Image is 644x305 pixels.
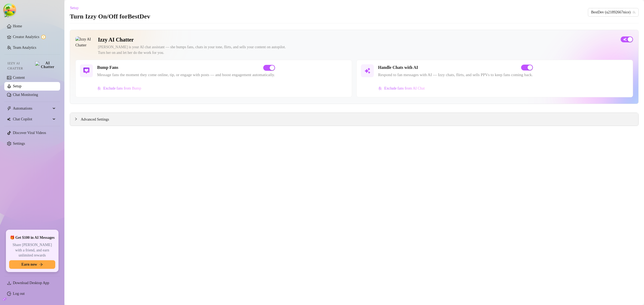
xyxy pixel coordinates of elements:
img: svg%3e [97,87,101,90]
a: Home [13,24,22,28]
span: thunderbolt [7,106,11,111]
div: collapsed [74,116,81,122]
a: Log out [13,292,25,296]
span: Download Desktop App [13,281,49,285]
button: Open Tanstack query devtools [4,4,15,15]
button: Earn nowarrow-right [9,260,55,269]
span: arrow-right [39,263,43,266]
img: Chat Copilot [7,117,10,121]
span: Advanced Settings [81,117,109,122]
span: Respond to fan messages with AI — Izzy chats, flirts, and sells PPVs to keep fans coming back. [378,72,533,78]
a: Content [13,76,25,80]
img: svg%3e [378,87,382,90]
span: download [7,281,11,285]
a: Setup [13,84,21,88]
img: svg%3e [83,68,90,74]
span: team [632,11,636,14]
span: Message fans the moment they come online, tip, or engage with posts — and boost engagement automa... [97,72,275,78]
span: Exclude fans from AI Chat [384,86,425,91]
span: build [3,297,6,301]
a: Chat Monitoring [13,93,38,97]
button: Exclude fans from AI Chat [378,84,425,93]
span: Automations [13,104,51,113]
a: Team Analytics [13,46,36,50]
span: Chat Copilot [13,115,51,124]
button: Exclude fans from Bump [97,84,141,93]
img: svg%3e [364,68,371,74]
span: collapsed [74,117,78,121]
span: Exclude fans from Bump [103,86,141,91]
span: Earn now [21,262,37,267]
div: [PERSON_NAME] is your AI chat assistant — she bumps fans, chats in your tone, flirts, and sells y... [98,44,616,55]
span: Share [PERSON_NAME] with a friend, and earn unlimited rewards [9,242,55,258]
img: Izzy AI Chatter [75,36,94,55]
a: Creator Analytics exclamation-circle [13,33,56,41]
span: Setup [70,6,79,10]
a: Settings [13,142,25,146]
button: Setup [70,4,83,12]
h5: Handle Chats with AI [378,64,418,71]
span: 🎁 Get $100 in AI Messages [10,235,55,240]
h2: Izzy AI Chatter [98,36,616,43]
span: BestDev (u21892667nice) [591,8,635,16]
img: AI Chatter [35,61,56,69]
span: Izzy AI Chatter [8,61,33,71]
h3: Turn Izzy On/Off for BestDev [70,12,150,21]
a: Discover Viral Videos [13,131,46,135]
h5: Bump Fans [97,64,118,71]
